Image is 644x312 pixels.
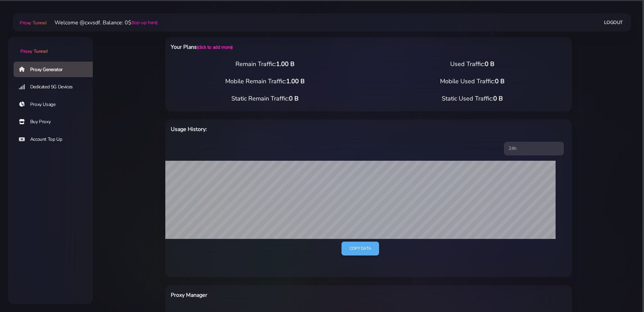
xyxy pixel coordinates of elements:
[369,77,576,86] div: Mobile Used Traffic:
[46,19,158,27] li: Welcome @cxvsdf. Balance: 0$
[171,291,398,299] h6: Proxy Manager
[493,94,503,103] span: 0 B
[341,242,379,255] a: Copy data
[131,19,158,26] a: (top-up here)
[20,20,46,26] span: Proxy Tunnel
[171,43,398,51] h6: Your Plans
[369,94,576,103] div: Static Used Traffic:
[14,62,98,77] a: Proxy Generator
[197,44,233,50] a: (click to add more)
[8,37,93,55] a: Proxy Tunnel
[161,60,369,69] div: Remain Traffic:
[14,97,98,112] a: Proxy Usage
[14,79,98,95] a: Dedicated 5G Devices
[171,125,398,134] h6: Usage History:
[495,77,504,85] span: 0 B
[544,201,636,304] iframe: Webchat Widget
[14,114,98,130] a: Buy Proxy
[276,60,294,68] span: 1.00 B
[18,17,46,28] a: Proxy Tunnel
[485,60,494,68] span: 0 B
[286,77,305,85] span: 1.00 B
[161,94,369,103] div: Static Remain Traffic:
[289,94,298,103] span: 0 B
[20,48,47,54] span: Proxy Tunnel
[161,77,369,86] div: Mobile Remain Traffic:
[14,132,98,147] a: Account Top Up
[604,16,623,29] a: Logout
[369,60,576,69] div: Used Traffic:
